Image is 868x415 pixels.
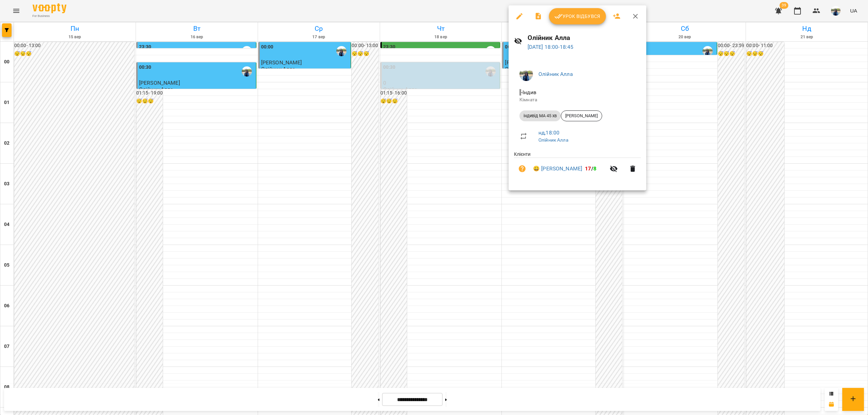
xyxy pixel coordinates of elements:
[585,165,596,172] b: /
[561,110,602,121] div: [PERSON_NAME]
[549,8,606,24] button: Урок відбувся
[585,165,591,172] span: 17
[528,44,574,50] a: [DATE] 18:00-18:45
[538,129,559,136] a: нд , 18:00
[514,161,530,177] button: Візит ще не сплачено. Додати оплату?
[538,137,568,143] a: Олійник Алла
[519,67,533,81] img: 79bf113477beb734b35379532aeced2e.jpg
[528,33,641,43] h6: Олійник Алла
[561,113,602,119] span: [PERSON_NAME]
[538,71,573,77] a: Олійник Алла
[519,89,538,96] span: - Індив
[554,12,600,20] span: Урок відбувся
[514,151,641,182] ul: Клієнти
[533,165,582,173] a: 😀 [PERSON_NAME]
[593,165,596,172] span: 8
[519,97,635,103] p: Кімната
[519,113,561,119] span: індивід МА 45 хв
